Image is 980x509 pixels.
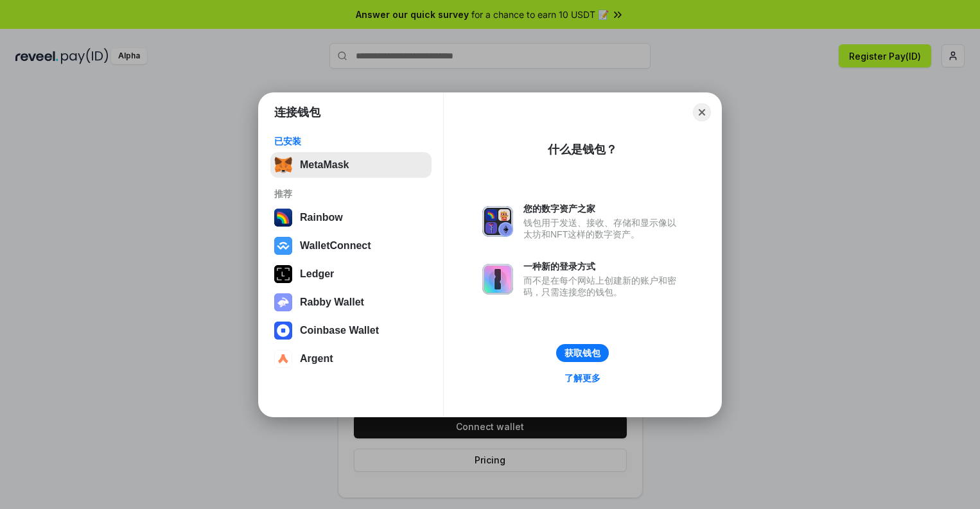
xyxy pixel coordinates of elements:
div: 钱包用于发送、接收、存储和显示像以太坊和NFT这样的数字资产。 [523,217,683,240]
div: Argent [300,353,333,365]
div: 您的数字资产之家 [523,203,683,214]
button: Ledger [270,261,432,287]
h1: 连接钱包 [274,105,320,120]
button: Coinbase Wallet [270,318,432,343]
img: svg+xml,%3Csvg%20width%3D%2228%22%20height%3D%2228%22%20viewBox%3D%220%200%2028%2028%22%20fill%3D... [274,322,292,340]
div: 而不是在每个网站上创建新的账户和密码，只需连接您的钱包。 [523,275,683,298]
button: Argent [270,346,432,372]
button: MetaMask [270,152,432,178]
div: 推荐 [274,188,428,200]
img: svg+xml,%3Csvg%20width%3D%2228%22%20height%3D%2228%22%20viewBox%3D%220%200%2028%2028%22%20fill%3D... [274,350,292,368]
img: svg+xml,%3Csvg%20width%3D%2228%22%20height%3D%2228%22%20viewBox%3D%220%200%2028%2028%22%20fill%3D... [274,237,292,255]
div: Coinbase Wallet [300,325,379,336]
button: Rabby Wallet [270,289,432,315]
img: svg+xml,%3Csvg%20xmlns%3D%22http%3A%2F%2Fwww.w3.org%2F2000%2Fsvg%22%20fill%3D%22none%22%20viewBox... [482,264,513,295]
div: MetaMask [300,159,349,171]
div: Ledger [300,268,334,280]
img: svg+xml,%3Csvg%20fill%3D%22none%22%20height%3D%2233%22%20viewBox%3D%220%200%2035%2033%22%20width%... [274,156,292,174]
div: 已安装 [274,135,428,147]
img: svg+xml,%3Csvg%20xmlns%3D%22http%3A%2F%2Fwww.w3.org%2F2000%2Fsvg%22%20fill%3D%22none%22%20viewBox... [274,293,292,311]
a: 了解更多 [557,370,608,386]
div: 获取钱包 [564,347,600,359]
div: 什么是钱包？ [548,142,617,157]
img: svg+xml,%3Csvg%20xmlns%3D%22http%3A%2F%2Fwww.w3.org%2F2000%2Fsvg%22%20fill%3D%22none%22%20viewBox... [482,206,513,237]
button: Rainbow [270,205,432,230]
div: 一种新的登录方式 [523,261,683,272]
div: Rabby Wallet [300,297,364,308]
div: Rainbow [300,212,343,223]
button: Close [693,103,711,121]
img: svg+xml,%3Csvg%20xmlns%3D%22http%3A%2F%2Fwww.w3.org%2F2000%2Fsvg%22%20width%3D%2228%22%20height%3... [274,265,292,283]
div: WalletConnect [300,240,371,252]
div: 了解更多 [564,372,600,384]
button: 获取钱包 [556,344,609,362]
img: svg+xml,%3Csvg%20width%3D%22120%22%20height%3D%22120%22%20viewBox%3D%220%200%20120%20120%22%20fil... [274,209,292,227]
button: WalletConnect [270,233,432,259]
